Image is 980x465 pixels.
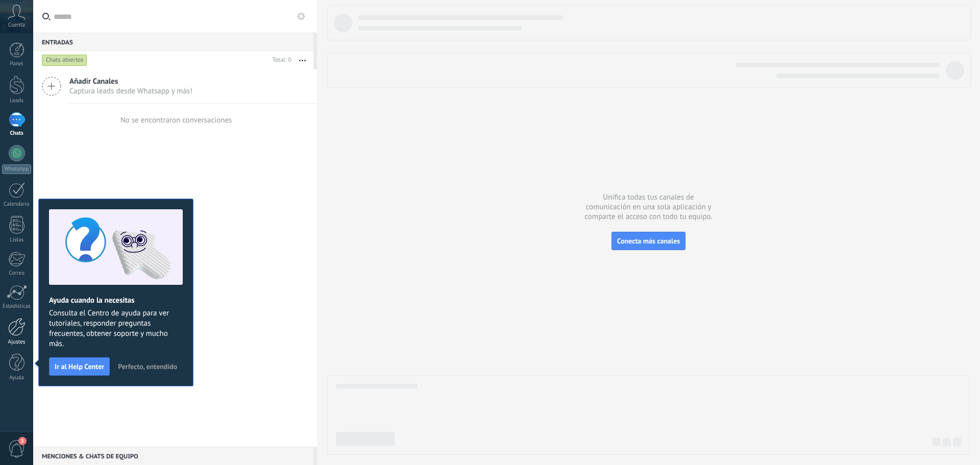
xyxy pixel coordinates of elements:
[268,55,291,65] div: Total: 0
[33,447,313,465] div: Menciones & Chats de equipo
[69,77,192,86] span: Añadir Canales
[2,339,32,346] div: Ajustes
[118,363,177,370] span: Perfecto, entendido
[49,308,183,349] span: Consulta el Centro de ayuda para ver tutoriales, responder preguntas frecuentes, obtener soporte ...
[2,97,32,104] div: Leads
[113,359,182,374] button: Perfecto, entendido
[69,86,192,96] span: Captura leads desde Whatsapp y más!
[291,51,313,69] button: Más
[2,303,32,310] div: Estadísticas
[2,237,32,243] div: Listas
[2,270,32,277] div: Correo
[18,437,27,445] span: 3
[33,33,313,51] div: Entradas
[617,236,680,246] span: Conecta más canales
[49,357,110,376] button: Ir al Help Center
[55,363,104,370] span: Ir al Help Center
[2,375,32,381] div: Ayuda
[8,22,25,29] span: Cuenta
[2,164,31,174] div: WhatsApp
[2,61,32,67] div: Panel
[2,130,32,137] div: Chats
[120,115,232,125] div: No se encontraron conversaciones
[611,232,685,250] button: Conecta más canales
[42,54,87,66] div: Chats abiertos
[49,296,183,305] h2: Ayuda cuando la necesitas
[2,201,32,208] div: Calendario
